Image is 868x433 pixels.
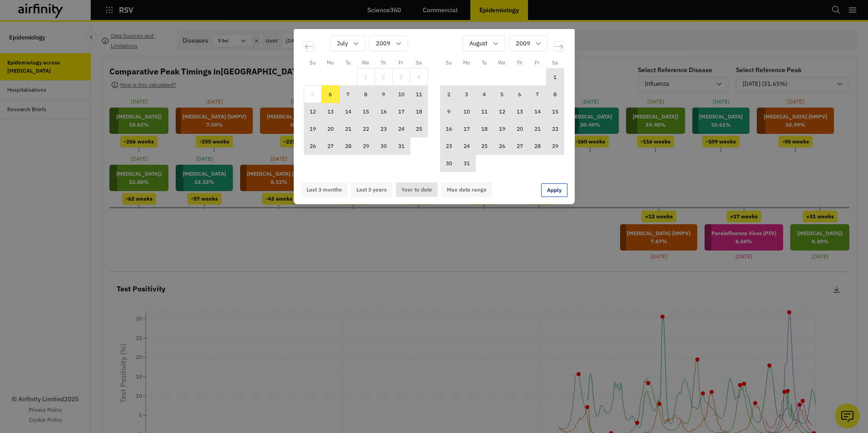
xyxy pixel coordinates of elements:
td: Selected. Sunday, August 16, 2009 [440,120,458,138]
td: Selected. Tuesday, August 25, 2009 [475,138,493,155]
td: Selected. Thursday, August 27, 2009 [511,138,528,155]
td: Selected. Thursday, July 16, 2009 [375,103,392,120]
td: Selected. Friday, August 21, 2009 [528,120,546,138]
td: Selected. Wednesday, August 26, 2009 [493,138,511,155]
td: Selected. Tuesday, August 4, 2009 [475,86,493,103]
td: Not available. Friday, July 3, 2009 [392,69,410,86]
td: Selected. Friday, August 14, 2009 [528,103,546,120]
td: Selected. Wednesday, August 12, 2009 [493,103,511,120]
td: Selected. Friday, August 7, 2009 [528,86,546,103]
td: Selected. Tuesday, August 11, 2009 [475,103,493,120]
td: Selected. Monday, August 24, 2009 [458,138,475,155]
td: Selected. Wednesday, August 5, 2009 [493,86,511,103]
td: Selected. Tuesday, July 28, 2009 [339,138,357,155]
button: Apply [541,183,567,197]
button: Last 3 years [351,182,392,197]
td: Selected. Thursday, July 30, 2009 [375,138,392,155]
td: Selected. Wednesday, July 15, 2009 [357,103,375,120]
td: Selected. Saturday, July 11, 2009 [410,86,428,103]
td: Not available. Saturday, July 4, 2009 [410,69,428,86]
td: Selected. Sunday, August 30, 2009 [440,155,458,172]
td: Selected. Monday, August 10, 2009 [458,103,475,120]
td: Selected. Friday, July 17, 2009 [392,103,410,120]
td: Selected. Thursday, July 23, 2009 [375,120,392,138]
td: Selected. Friday, July 31, 2009 [392,138,410,155]
td: Selected. Wednesday, July 8, 2009 [357,86,375,103]
td: Selected. Monday, July 27, 2009 [321,138,339,155]
td: Selected. Saturday, August 1, 2009 [546,69,564,86]
td: Selected. Saturday, August 8, 2009 [546,86,564,103]
td: Selected. Tuesday, July 21, 2009 [339,120,357,138]
td: Selected. Tuesday, August 18, 2009 [475,120,493,138]
td: Selected. Monday, July 20, 2009 [321,120,339,138]
td: Selected as start date. Monday, July 6, 2009 [321,86,339,103]
div: Move forward to switch to the next month. [554,41,564,52]
td: Selected. Friday, August 28, 2009 [528,138,546,155]
td: Not available. Thursday, July 2, 2009 [375,69,392,86]
td: Selected. Sunday, July 26, 2009 [304,138,321,155]
td: Selected. Sunday, July 12, 2009 [304,103,321,120]
td: Selected. Monday, August 17, 2009 [458,120,475,138]
td: Selected. Friday, July 10, 2009 [392,86,410,103]
button: Last 3 months [301,182,347,197]
td: Selected. Tuesday, July 7, 2009 [339,86,357,103]
button: Max data range [441,182,492,197]
td: Selected. Sunday, August 23, 2009 [440,138,458,155]
td: Not available. Wednesday, July 1, 2009 [357,69,375,86]
td: Selected. Wednesday, July 22, 2009 [357,120,375,138]
td: Selected. Thursday, July 9, 2009 [375,86,392,103]
td: Selected. Friday, July 24, 2009 [392,120,410,138]
td: Selected. Tuesday, July 14, 2009 [339,103,357,120]
td: Selected. Saturday, August 22, 2009 [546,120,564,138]
td: Selected. Saturday, August 15, 2009 [546,103,564,120]
td: Not available. Sunday, July 5, 2009 [304,86,321,103]
td: Selected. Sunday, August 2, 2009 [440,86,458,103]
td: Selected. Sunday, August 9, 2009 [440,103,458,120]
td: Selected. Monday, August 31, 2009 [458,155,475,172]
td: Selected. Saturday, July 25, 2009 [410,120,428,138]
td: Selected. Monday, August 3, 2009 [458,86,475,103]
td: Selected. Thursday, August 13, 2009 [511,103,528,120]
td: Selected. Wednesday, July 29, 2009 [357,138,375,155]
td: Selected. Thursday, August 20, 2009 [511,120,528,138]
td: Selected. Thursday, August 6, 2009 [511,86,528,103]
div: Calendar [294,29,574,182]
td: Selected. Sunday, July 19, 2009 [304,120,321,138]
div: Move backward to switch to the previous month. [304,41,314,52]
button: Year to date [396,182,438,197]
td: Selected. Saturday, August 29, 2009 [546,138,564,155]
td: Selected. Saturday, July 18, 2009 [410,103,428,120]
td: Selected. Monday, July 13, 2009 [321,103,339,120]
td: Selected. Wednesday, August 19, 2009 [493,120,511,138]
